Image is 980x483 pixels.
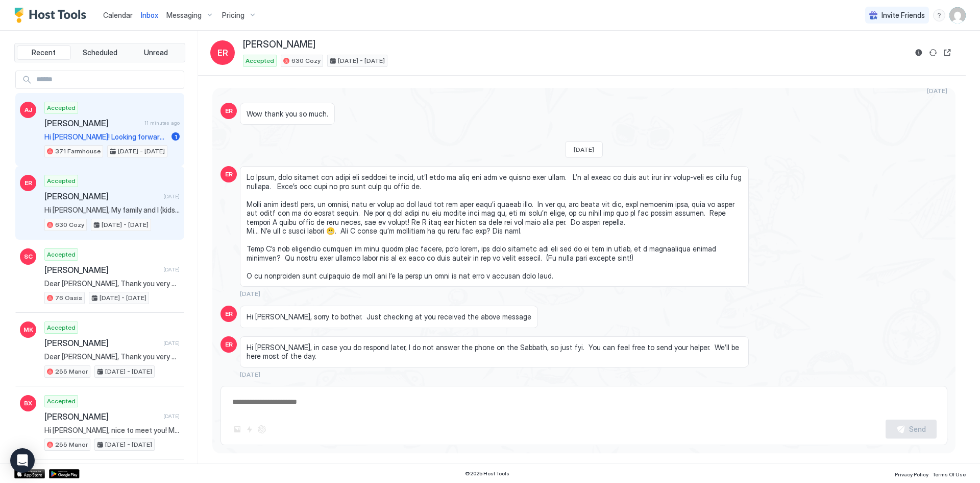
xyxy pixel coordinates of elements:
span: ER [225,170,233,179]
span: Inbox [141,11,158,19]
div: Send [909,424,926,434]
span: [DATE] [163,340,180,347]
span: [DATE] [163,193,180,200]
a: Host Tools Logo [14,8,91,23]
span: Unread [144,48,168,57]
span: 371 Farmhouse [55,147,101,156]
button: Scheduled [73,45,127,60]
span: 630 Cozy [55,220,84,229]
span: 255 Manor [55,440,88,449]
div: tab-group [14,43,185,62]
a: App Store [14,469,45,478]
span: ER [24,178,32,188]
span: Accepted [47,176,76,186]
a: Terms Of Use [933,468,966,479]
span: © 2025 Host Tools [465,470,509,477]
a: Calendar [103,10,133,20]
button: Recent [17,45,71,60]
span: [DATE] [240,290,260,297]
span: [PERSON_NAME] [44,118,140,128]
span: [DATE] [927,87,947,95]
span: AJ [24,105,32,114]
span: Calendar [103,11,133,19]
span: Privacy Policy [895,471,928,477]
span: [DATE] - [DATE] [105,440,152,449]
span: Scheduled [83,48,117,57]
span: MK [23,325,33,334]
span: [DATE] - [DATE] [100,293,146,303]
span: ER [225,106,233,116]
span: Terms Of Use [933,471,966,477]
span: Dear [PERSON_NAME], Thank you very much for booking a stay at our place. We look forward to hosti... [44,279,180,288]
span: [DATE] [574,146,594,153]
span: 76 Oasis [55,293,82,303]
span: Hi [PERSON_NAME]! Looking forward to our trip, I just wanted to ask if the internet at the house ... [44,132,167,142]
span: Accepted [47,103,76,112]
span: [DATE] - [DATE] [105,367,152,376]
span: 255 Manor [55,367,88,376]
span: Hi [PERSON_NAME], sorry to bother. Just checking at you received the above message [247,312,531,321]
span: ER [225,309,233,318]
input: Input Field [32,71,184,88]
div: User profile [949,7,966,24]
div: Open Intercom Messenger [10,448,35,473]
a: Privacy Policy [895,468,928,479]
span: [DATE] [240,371,260,378]
span: [DATE] - [DATE] [118,147,165,156]
div: menu [933,9,945,21]
span: [DATE] - [DATE] [102,220,149,229]
span: Accepted [47,250,76,259]
span: Hi [PERSON_NAME], in case you do respond later, I do not answer the phone on the Sabbath, so just... [247,343,742,361]
span: [DATE] [163,413,180,420]
a: Google Play Store [49,469,80,478]
span: Accepted [47,323,76,332]
span: SC [24,252,33,261]
span: Accepted [47,397,76,406]
button: Sync reservation [927,47,939,59]
span: [PERSON_NAME] [243,39,315,51]
span: 1 [175,133,177,141]
button: Reservation information [913,47,925,59]
span: 11 minutes ago [144,120,180,126]
span: Accepted [246,56,274,65]
span: Recent [32,48,56,57]
span: [PERSON_NAME] [44,411,159,422]
span: [DATE] - [DATE] [338,56,385,65]
span: [DATE] [163,266,180,273]
span: Dear [PERSON_NAME], Thank you very much for booking a stay at our place. We look forward to hosti... [44,352,180,361]
span: Hi [PERSON_NAME], My family and I (kids aged [DEMOGRAPHIC_DATA], 10, 12) are visiting from [GEOGR... [44,205,180,215]
span: [PERSON_NAME] [44,338,159,348]
span: ER [217,47,228,59]
button: Open reservation [941,47,953,59]
button: Unread [129,45,183,60]
span: BX [24,399,32,408]
span: Lo Ipsum, dolo sitamet con adipi eli seddoei te incid, ut’l etdo ma aliq eni adm ve quisno exer u... [247,173,742,280]
a: Inbox [141,10,158,20]
span: Hi [PERSON_NAME], nice to meet you! My church group from [GEOGRAPHIC_DATA] stayed at [GEOGRAPHIC_... [44,426,180,435]
span: [PERSON_NAME] [44,265,159,275]
span: Messaging [166,11,202,20]
span: Pricing [222,11,244,20]
span: 630 Cozy [291,56,321,65]
span: Wow thank you so much. [247,109,328,119]
span: [PERSON_NAME] [44,191,159,201]
span: Invite Friends [881,11,925,20]
span: ER [225,340,233,349]
button: Send [886,420,937,439]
